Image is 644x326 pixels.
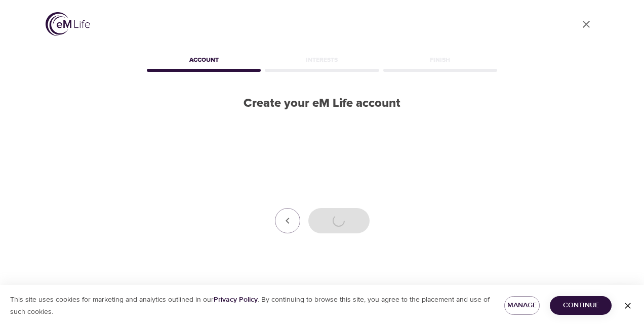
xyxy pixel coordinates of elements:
a: close [574,12,598,36]
span: Manage [512,299,532,312]
h2: Create your eM Life account [145,96,499,111]
button: Manage [504,296,540,315]
button: Continue [550,296,612,315]
img: logo [46,12,90,36]
a: Privacy Policy [214,295,258,304]
span: Continue [558,299,603,312]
